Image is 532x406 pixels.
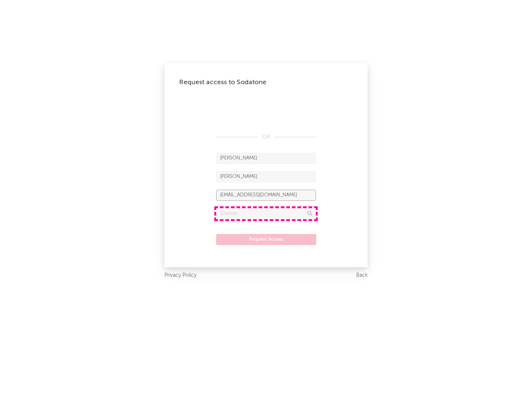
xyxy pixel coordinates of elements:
[216,133,316,142] div: OR
[216,190,316,201] input: Email
[216,208,316,219] input: Division
[216,153,316,164] input: First Name
[216,234,316,245] button: Request Access
[356,271,368,280] a: Back
[216,171,316,182] input: Last Name
[164,271,197,280] a: Privacy Policy
[179,78,353,87] div: Request access to Sodatone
